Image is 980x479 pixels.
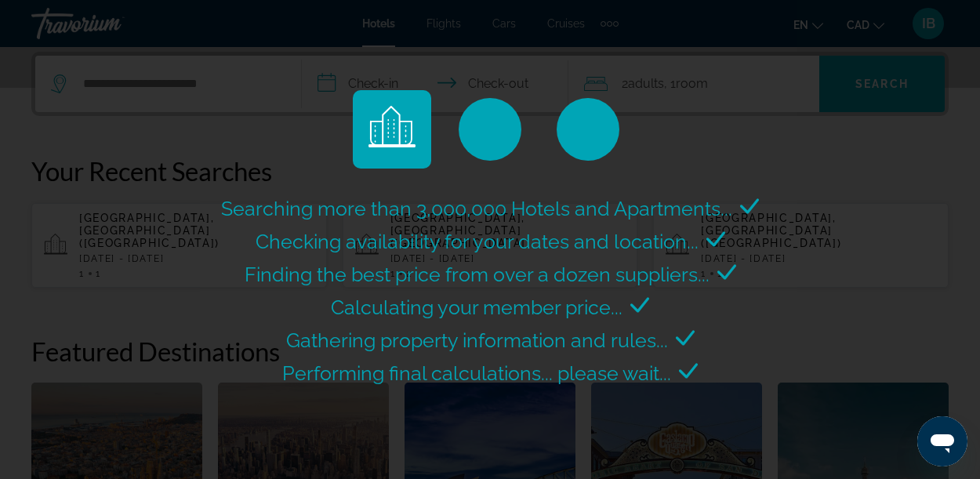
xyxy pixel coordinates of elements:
span: Finding the best price from over a dozen suppliers... [245,263,710,286]
span: Checking availability for your dates and location... [256,230,699,253]
span: Searching more than 3,000,000 Hotels and Apartments... [221,197,732,220]
span: Performing final calculations... please wait... [282,361,671,385]
iframe: Button to launch messaging window [917,416,967,466]
span: Gathering property information and rules... [286,328,668,352]
span: Calculating your member price... [331,296,622,319]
